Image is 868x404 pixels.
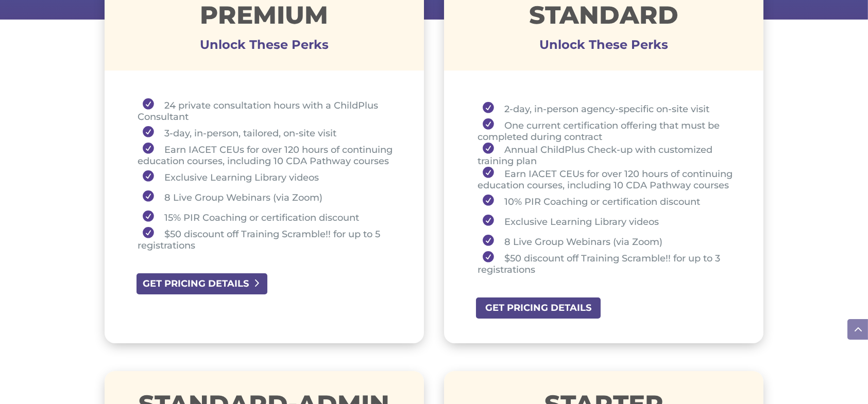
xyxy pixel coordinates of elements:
[138,227,399,251] li: $50 discount off Training Scramble!! for up to 5 registrations
[105,45,424,50] h3: Unlock These Perks
[478,251,738,275] li: $50 discount off Training Scramble!! for up to 3 registrations
[138,122,399,143] li: 3-day, in-person, tailored, on-site visit
[138,207,399,227] li: 15% PIR Coaching or certification discount
[475,296,602,320] a: GET PRICING DETAILS
[105,3,424,32] h1: Premium
[478,143,738,167] li: Annual ChildPlus Check-up with customized training plan
[478,118,738,143] li: One current certification offering that must be completed during contract
[444,45,764,50] h3: Unlock These Perks
[138,187,399,207] li: 8 Live Group Webinars (via Zoom)
[444,3,764,32] h1: STANDARD
[478,98,738,118] li: 2-day, in-person agency-specific on-site visit
[135,272,269,295] a: GET PRICING DETAILS
[478,211,738,231] li: Exclusive Learning Library videos
[478,231,738,251] li: 8 Live Group Webinars (via Zoom)
[478,191,738,211] li: 10% PIR Coaching or certification discount
[138,167,399,187] li: Exclusive Learning Library videos
[138,143,399,167] li: Earn IACET CEUs for over 120 hours of continuing education courses, including 10 CDA Pathway courses
[138,98,399,122] li: 24 private consultation hours with a ChildPlus Consultant
[478,167,738,191] li: Earn IACET CEUs for over 120 hours of continuing education courses, including 10 CDA Pathway courses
